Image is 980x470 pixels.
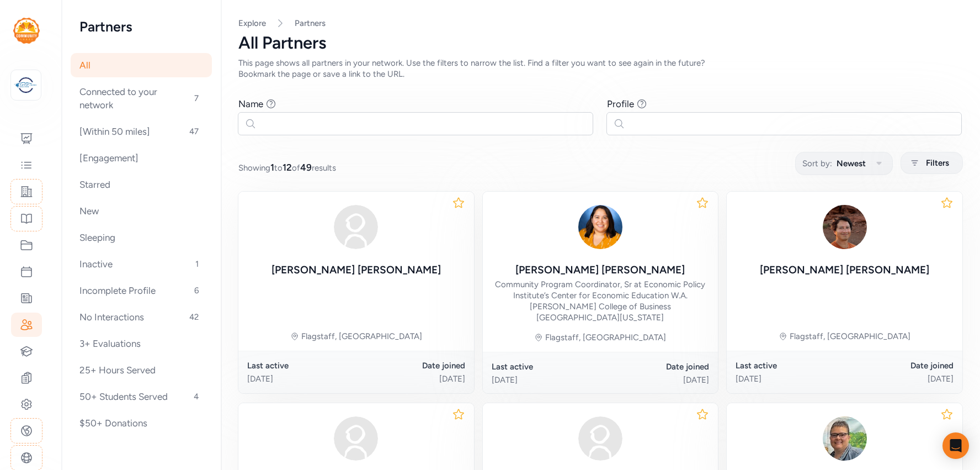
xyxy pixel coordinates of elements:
div: 25+ Hours Served [71,358,212,382]
img: TTtKiwBxRW2W2EsvjRX2 [818,412,871,465]
a: Explore [238,18,266,28]
div: [PERSON_NAME] [PERSON_NAME] [271,262,441,278]
span: Newest [837,157,866,170]
div: Community Program Coordinator, Sr at Economic Policy Institute’s Center for Economic Education W.... [492,279,710,323]
div: Date joined [845,360,954,371]
div: This page shows all partners in your network. Use the filters to narrow the list. Find a filter y... [238,57,733,80]
div: [Within 50 miles] [71,119,212,144]
img: logo [13,18,40,44]
div: New [71,199,212,223]
span: Showing to of results [238,161,336,174]
div: All [71,53,212,77]
span: Sort by: [802,157,832,170]
div: [DATE] [600,374,709,385]
div: 3+ Evaluations [71,331,212,356]
a: Partners [295,18,326,29]
div: [DATE] [492,374,600,385]
div: Sleeping [71,225,212,250]
span: 4 [189,390,203,403]
span: 12 [283,162,292,173]
nav: Breadcrumb [238,18,962,29]
div: [DATE] [247,373,356,384]
img: logo [14,73,38,97]
span: 6 [190,284,203,297]
div: Last active [492,361,600,372]
div: Flagstaff, [GEOGRAPHIC_DATA] [301,331,422,342]
div: [DATE] [845,373,954,384]
img: X0whRf2vSGqcuTA5j9PA [818,200,871,254]
div: [PERSON_NAME] [PERSON_NAME] [760,262,929,278]
div: All Partners [238,33,962,53]
span: 42 [185,310,203,324]
div: $50+ Donations [71,411,212,435]
div: Name [238,97,263,110]
h2: Partners [79,18,203,35]
span: 49 [300,162,312,173]
div: Flagstaff, [GEOGRAPHIC_DATA] [790,331,910,342]
div: No Interactions [71,305,212,329]
img: avatar38fbb18c.svg [329,200,382,254]
div: Incomplete Profile [71,278,212,303]
span: 1 [270,162,274,173]
div: Profile [607,97,634,110]
span: Filters [926,156,949,170]
span: 1 [191,257,203,271]
div: Connected to your network [71,80,212,117]
div: [DATE] [356,373,465,384]
button: Sort by:Newest [795,152,893,175]
div: Date joined [600,361,709,372]
div: [DATE] [736,373,844,384]
div: [Engagement] [71,146,212,170]
div: Open Intercom Messenger [942,432,969,459]
div: Inactive [71,252,212,276]
span: 47 [185,125,203,138]
div: Starred [71,172,212,197]
img: o4vK2tdGQYS3jsH4mL3R [574,200,627,254]
div: Flagstaff, [GEOGRAPHIC_DATA] [545,332,666,343]
div: [PERSON_NAME] [PERSON_NAME] [515,262,685,278]
div: Date joined [356,360,465,371]
div: Last active [247,360,356,371]
div: Last active [736,360,844,371]
img: avatar38fbb18c.svg [329,412,382,465]
div: 50+ Students Served [71,384,212,409]
span: 7 [190,92,203,105]
img: avatar38fbb18c.svg [574,412,627,465]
